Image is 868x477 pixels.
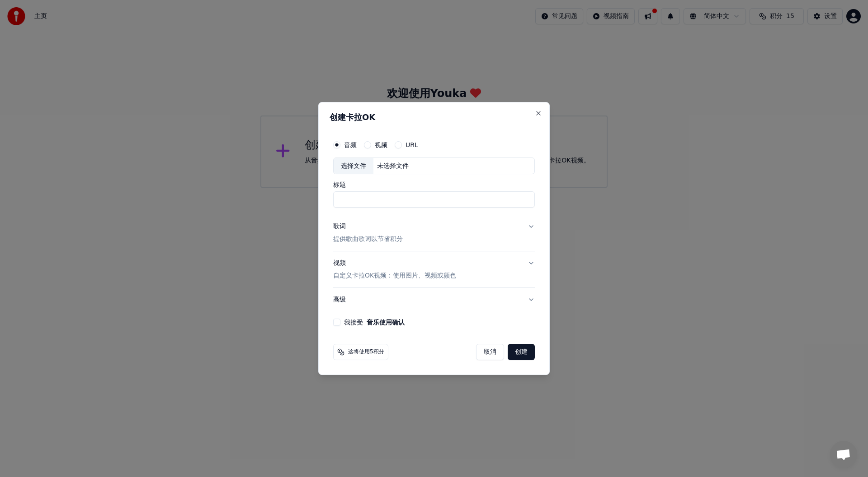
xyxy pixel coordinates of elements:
[344,319,405,325] label: 我接受
[373,162,412,171] div: 未选择文件
[333,182,535,188] label: 标题
[375,142,387,148] label: 视频
[333,235,403,244] p: 提供歌曲歌词以节省积分
[333,288,535,311] button: 高级
[508,344,535,360] button: 创建
[367,319,405,325] button: 我接受
[406,142,418,148] label: URL
[333,259,456,281] div: 视频
[333,222,346,232] div: 歌词
[476,344,504,360] button: 取消
[344,142,357,148] label: 音频
[330,113,538,121] h2: 创建卡拉OK
[333,252,535,288] button: 视频自定义卡拉OK视频：使用图片、视频或颜色
[348,348,384,356] span: 这将使用5积分
[334,158,373,174] div: 选择文件
[333,215,535,251] button: 歌词提供歌曲歌词以节省积分
[333,271,456,280] p: 自定义卡拉OK视频：使用图片、视频或颜色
